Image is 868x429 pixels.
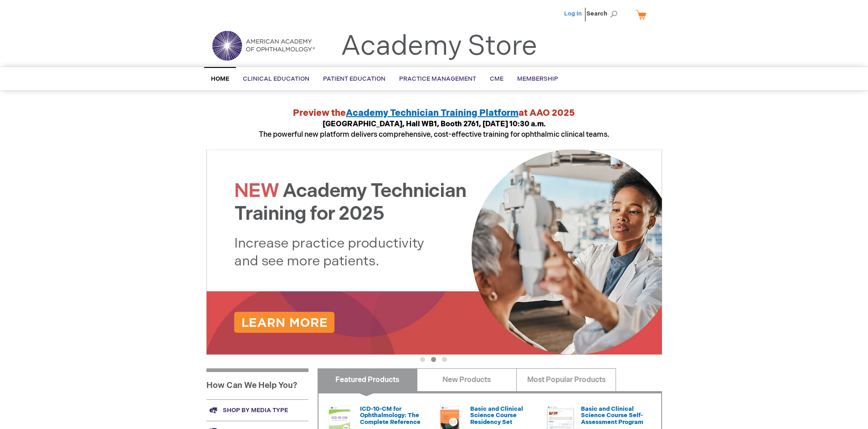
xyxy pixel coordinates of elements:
[442,357,447,362] button: 3 of 3
[490,75,503,83] span: CME
[470,405,523,426] a: Basic and Clinical Science Course Residency Set
[318,368,417,391] a: Featured Products
[259,120,609,139] span: The powerful new platform delivers comprehensive, cost-effective training for ophthalmic clinical...
[586,5,621,23] span: Search
[341,30,537,63] a: Academy Store
[206,368,308,399] h1: How Can We Help You?
[323,120,546,129] strong: [GEOGRAPHIC_DATA], Hall WB1, Booth 2761, [DATE] 10:30 a.m.
[243,75,309,83] span: Clinical Education
[293,108,575,119] strong: Preview the at AAO 2025
[417,368,517,391] a: New Products
[206,399,308,421] a: Shop by media type
[323,75,385,83] span: Patient Education
[581,405,643,426] a: Basic and Clinical Science Course Self-Assessment Program
[517,75,558,83] span: Membership
[516,368,616,391] a: Most Popular Products
[346,108,519,119] a: Academy Technician Training Platform
[420,357,425,362] button: 1 of 3
[211,75,229,83] span: Home
[564,10,582,17] a: Log In
[360,405,421,426] a: ICD-10-CM for Ophthalmology: The Complete Reference
[431,357,436,362] button: 2 of 3
[399,75,476,83] span: Practice Management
